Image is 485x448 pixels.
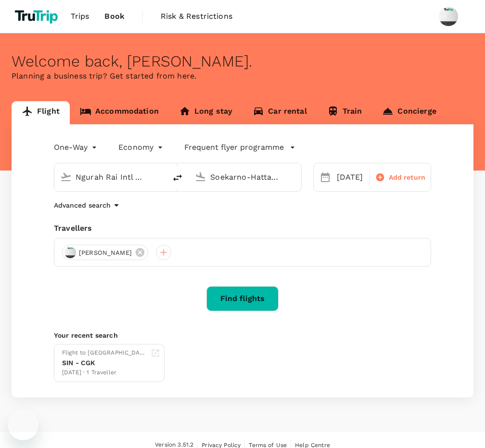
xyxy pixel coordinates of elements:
[73,248,138,258] span: [PERSON_NAME]
[317,101,372,124] a: Train
[104,11,125,22] span: Book
[372,101,446,124] a: Concierge
[54,140,99,155] div: One-Way
[210,170,281,184] input: Going to
[62,368,147,378] div: [DATE] · 1 Traveller
[294,176,296,178] button: Open
[54,200,111,210] p: Advanced search
[71,11,89,22] span: Trips
[169,101,242,124] a: Long stay
[389,172,426,183] span: Add return
[159,176,161,178] button: Open
[206,286,279,311] button: Find flights
[8,409,38,440] iframe: Button to launch messaging window
[333,168,367,187] div: [DATE]
[64,247,76,258] img: avatar-67e107d034142.png
[184,142,284,153] p: Frequent flyer programme
[12,101,70,124] a: Flight
[76,170,146,184] input: Depart from
[439,7,458,26] img: Regina Avena
[118,140,165,155] div: Economy
[242,101,317,124] a: Car rental
[54,223,431,234] div: Travellers
[62,245,148,260] div: [PERSON_NAME]
[62,358,147,368] div: SIN - CGK
[12,6,63,27] img: TruTrip logo
[184,142,295,153] button: Frequent flyer programme
[12,53,473,70] div: Welcome back , [PERSON_NAME] .
[12,70,473,82] p: Planning a business trip? Get started from here.
[166,166,189,189] button: delete
[54,330,431,340] p: Your recent search
[54,199,122,211] button: Advanced search
[70,101,169,124] a: Accommodation
[161,11,232,22] span: Risk & Restrictions
[62,348,147,358] div: Flight to [GEOGRAPHIC_DATA]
